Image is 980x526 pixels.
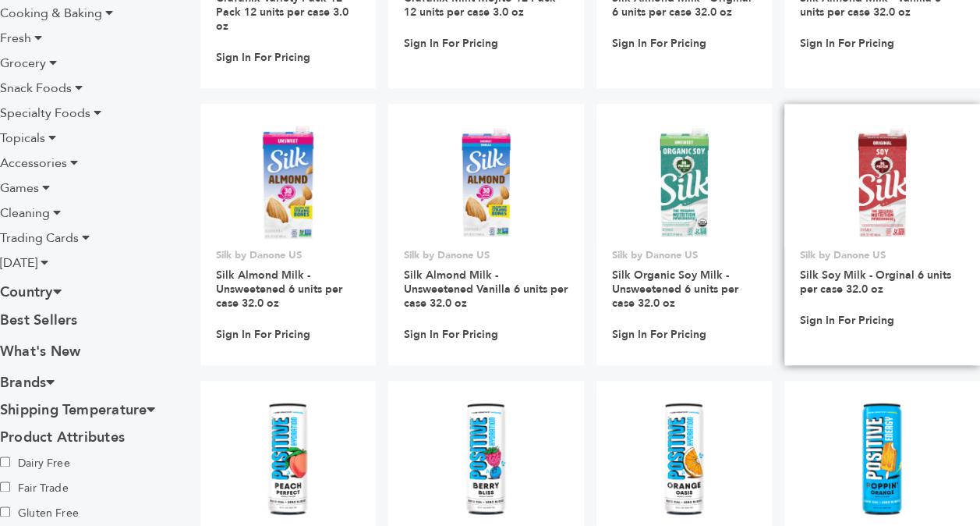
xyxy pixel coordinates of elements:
[216,248,360,262] p: Silk by Danone US
[612,328,706,342] a: Sign In For Pricing
[800,248,965,262] p: Silk by Danone US
[612,37,706,51] a: Sign In For Pricing
[612,248,756,262] p: Silk by Danone US
[404,268,568,311] a: Silk Almond Milk - Unsweetened Vanilla 6 units per case 32.0 oz
[660,403,707,515] img: Positive Hydration Orange Oasis 12 units per case 12.0 fl
[826,126,939,239] img: Silk Soy Milk - Orginal 6 units per case 32.0 oz
[628,126,741,239] img: Silk Organic Soy Milk - Unsweetened 6 units per case 32.0 oz
[462,403,509,515] img: Positive Hydration Berry Bliss 12 units per case 12.0 fl
[264,403,311,515] img: Positive Hydration Peach Perfect 12 units per case 12.0 fl
[216,268,342,311] a: Silk Almond Milk - Unsweetened 6 units per case 32.0 oz
[216,328,310,342] a: Sign In For Pricing
[800,37,894,51] a: Sign In For Pricing
[858,403,905,515] img: Positive Energy Poppin Orange 12 units per case 12.0 fl
[404,37,498,51] a: Sign In For Pricing
[612,268,738,311] a: Silk Organic Soy Milk - Unsweetened 6 units per case 32.0 oz
[430,126,543,239] img: Silk Almond Milk - Unsweetened Vanilla 6 units per case 32.0 oz
[800,314,894,328] a: Sign In For Pricing
[404,328,498,342] a: Sign In For Pricing
[216,51,310,65] a: Sign In For Pricing
[800,268,951,297] a: Silk Soy Milk - Orginal 6 units per case 32.0 oz
[232,126,345,239] img: Silk Almond Milk - Unsweetened 6 units per case 32.0 oz
[404,248,569,262] p: Silk by Danone US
